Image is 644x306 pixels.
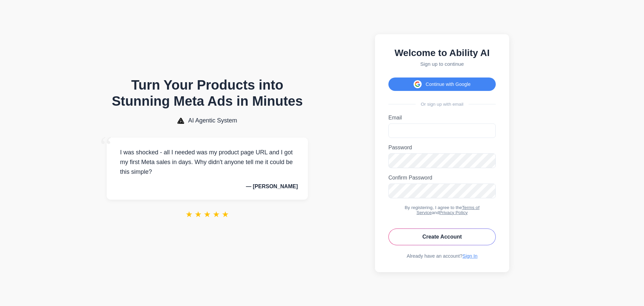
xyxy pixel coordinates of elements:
[388,48,496,58] h2: Welcome to Ability AI
[195,210,202,219] span: ★
[107,77,308,109] h1: Turn Your Products into Stunning Meta Ads in Minutes
[388,175,496,181] label: Confirm Password
[204,210,211,219] span: ★
[213,210,220,219] span: ★
[188,117,237,124] span: AI Agentic System
[388,61,496,67] p: Sign up to continue
[463,253,478,259] a: Sign In
[388,78,496,91] button: Continue with Google
[177,118,184,124] img: AI Agentic System Logo
[117,184,298,190] p: — [PERSON_NAME]
[388,205,496,215] div: By registering, I agree to the and
[100,131,112,161] span: “
[388,145,496,151] label: Password
[388,228,496,245] button: Create Account
[388,102,496,107] div: Or sign up with email
[417,205,480,215] a: Terms of Service
[185,210,193,219] span: ★
[388,253,496,259] div: Already have an account?
[222,210,229,219] span: ★
[388,115,496,121] label: Email
[117,148,298,176] p: I was shocked - all I needed was my product page URL and I got my first Meta sales in days. Why d...
[439,210,468,215] a: Privacy Policy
